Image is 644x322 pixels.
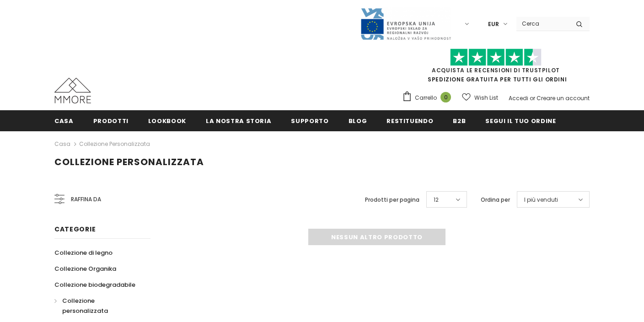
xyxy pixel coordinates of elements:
span: Raffina da [71,194,101,204]
a: Casa [54,139,70,150]
a: Carrello 0 [402,91,456,105]
span: EUR [488,20,499,29]
a: Collezione di legno [54,245,113,261]
span: SPEDIZIONE GRATUITA PER TUTTI GLI ORDINI [402,53,590,83]
a: Javni Razpis [360,20,451,27]
span: Collezione Organika [54,264,116,273]
input: Search Site [516,17,569,30]
span: Collezione personalizzata [54,156,204,168]
a: La nostra storia [206,110,271,131]
span: supporto [291,117,328,125]
a: Restituendo [386,110,433,131]
span: Lookbook [148,117,186,125]
span: Wish List [474,93,498,102]
a: Casa [54,110,74,131]
a: Wish List [462,90,498,106]
a: Collezione biodegradabile [54,277,135,293]
a: B2B [453,110,466,131]
a: Collezione Organika [54,261,116,277]
a: Acquista le recensioni di TrustPilot [432,66,560,74]
a: Collezione personalizzata [79,140,150,148]
span: B2B [453,117,466,125]
span: Blog [349,117,367,125]
span: La nostra storia [206,117,271,125]
span: Carrello [415,93,437,102]
span: 12 [434,195,439,204]
a: Accedi [509,94,528,102]
img: Casi MMORE [54,78,91,103]
span: Collezione personalizzata [62,296,108,315]
label: Prodotti per pagina [365,195,419,204]
span: I più venduti [524,195,558,204]
a: Segui il tuo ordine [485,110,556,131]
span: 0 [440,92,451,102]
span: Segui il tuo ordine [485,117,556,125]
span: Collezione di legno [54,248,113,257]
a: Creare un account [537,94,590,102]
img: Fidati di Pilot Stars [450,48,542,66]
label: Ordina per [481,195,510,204]
span: Collezione biodegradabile [54,280,135,289]
span: or [530,94,535,102]
a: Lookbook [148,110,186,131]
a: supporto [291,110,328,131]
span: Casa [54,117,74,125]
span: Categorie [54,225,96,234]
a: Prodotti [93,110,129,131]
span: Prodotti [93,117,129,125]
span: Restituendo [386,117,433,125]
a: Collezione personalizzata [54,293,140,319]
img: Javni Razpis [360,7,451,41]
a: Blog [349,110,367,131]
